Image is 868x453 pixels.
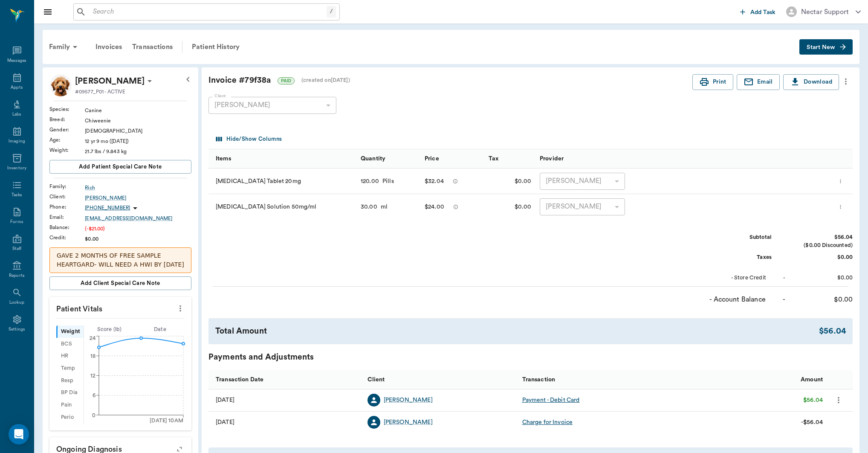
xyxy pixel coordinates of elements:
[75,74,145,88] div: Bud Mack Rich
[208,168,356,194] div: [MEDICAL_DATA] Tablet 20mg
[803,396,823,404] div: $56.04
[56,350,84,363] div: HR
[49,213,85,221] div: Email :
[208,97,336,114] div: [PERSON_NAME]
[708,233,772,241] div: Subtotal
[56,375,84,387] div: Resp
[540,198,625,215] div: [PERSON_NAME]
[789,253,853,261] div: $0.00
[49,74,72,96] img: Profile Image
[451,175,460,188] button: message
[90,336,96,341] tspan: 24
[783,294,785,305] div: -
[174,301,187,316] button: more
[9,273,25,279] div: Reports
[379,177,394,186] div: Pills
[489,147,498,171] div: Tax
[208,351,853,363] div: Payments and Adjustments
[12,111,21,118] div: Labs
[9,299,24,306] div: Lookup
[93,393,95,398] tspan: 6
[216,396,234,404] div: 08/25/25
[208,370,363,389] div: Transaction Date
[301,76,350,84] div: (created on [DATE] )
[10,219,23,225] div: Forms
[85,194,191,202] a: [PERSON_NAME]
[85,148,191,155] div: 21.7 lbs / 9.843 kg
[90,37,127,57] a: Invoices
[84,325,135,334] div: Score ( lb )
[484,168,535,194] div: $0.00
[90,6,327,18] input: Search
[57,251,184,269] p: GAVE 2 MONTHS OF FREE SAMPLE HEARTGARD- WILL NEED A HWI BY [DATE]
[150,418,183,423] tspan: [DATE] 10AM
[836,200,845,214] button: more
[56,338,84,350] div: BCS
[484,149,535,168] div: Tax
[49,203,85,211] div: Phone :
[75,88,125,96] p: #09577_P01 - ACTIVE
[801,7,849,17] div: Nectar Support
[85,127,191,135] div: [DEMOGRAPHIC_DATA]
[702,274,766,282] div: - Store Credit
[361,147,385,171] div: Quantity
[789,274,853,282] div: $0.00
[799,39,853,55] button: Start New
[9,138,25,145] div: Imaging
[7,165,26,171] div: Inventory
[420,149,484,168] div: Price
[278,78,294,84] span: PAID
[801,368,823,392] div: Amount
[672,370,827,389] div: Amount
[832,393,845,407] button: more
[49,183,85,190] div: Family :
[522,396,580,404] div: Payment - Debit Card
[85,215,191,222] a: [EMAIL_ADDRESS][DOMAIN_NAME]
[214,133,284,146] button: Select columns
[127,37,178,57] a: Transactions
[92,412,95,418] tspan: 0
[789,241,853,250] div: ($0.00 Discounted)
[81,279,160,288] span: Add client Special Care Note
[737,4,779,20] button: Add Task
[518,370,673,389] div: Transaction
[208,74,692,87] div: Invoice # 79f38a
[522,368,556,392] div: Transaction
[384,418,433,427] a: [PERSON_NAME]
[692,74,733,90] button: Print
[49,297,191,318] p: Patient Vitals
[85,107,191,114] div: Canine
[708,253,772,261] div: Taxes
[90,373,95,378] tspan: 12
[215,325,819,337] div: Total Amount
[451,200,460,213] button: message
[779,4,868,20] button: Nectar Support
[522,418,573,427] div: Charge for Invoice
[85,184,191,192] a: Rich
[384,396,433,404] a: [PERSON_NAME]
[208,194,356,220] div: [MEDICAL_DATA] Solution 50mg/ml
[56,411,84,424] div: Perio
[12,192,22,198] div: Tasks
[361,203,377,211] div: 30.00
[356,149,420,168] div: Quantity
[702,294,766,305] div: - Account Balance
[9,424,29,444] div: Open Intercom Messenger
[216,368,263,392] div: Transaction Date
[49,224,85,231] div: Balance :
[789,233,853,241] div: $56.04
[85,137,191,145] div: 12 yr 9 mo ([DATE])
[839,74,853,89] button: more
[819,325,846,337] div: $56.04
[56,387,84,399] div: BP Dia
[49,193,85,200] div: Client :
[79,162,162,171] span: Add patient Special Care Note
[85,235,191,243] div: $0.00
[535,149,683,168] div: Provider
[49,116,85,123] div: Breed :
[216,147,231,171] div: Items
